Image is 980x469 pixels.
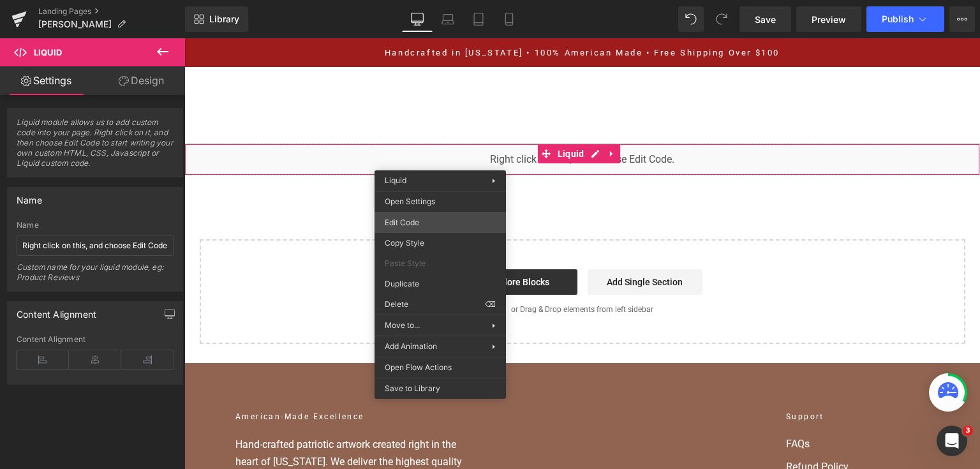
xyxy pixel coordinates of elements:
[494,6,524,32] a: Mobile
[949,6,975,32] button: More
[463,6,494,32] a: Tablet
[812,13,846,26] span: Preview
[602,373,745,385] h2: Support
[17,117,174,177] span: Liquid module allows us to add custom code into your page. Right click on it, and then choose Edi...
[602,398,745,413] a: FAQs
[38,19,112,29] span: [PERSON_NAME]
[200,10,595,19] a: Handcrafted in [US_STATE] • 100% American Made • Free Shipping Over $100
[34,47,62,57] span: Liquid
[882,14,914,24] span: Publish
[485,299,496,310] span: ⌫
[385,175,406,185] span: Liquid
[937,426,967,456] iframe: Intercom live chat
[755,13,776,26] span: Save
[385,299,485,310] span: Delete
[420,106,436,125] a: Expand / Collapse
[17,335,174,344] div: Content Alignment
[866,6,944,32] button: Publish
[209,13,239,25] span: Library
[385,341,492,352] span: Add Animation
[17,221,174,230] div: Name
[385,217,496,228] span: Edit Code
[370,106,403,125] span: Liquid
[385,320,492,331] span: Move to...
[51,398,293,449] p: Hand-crafted patriotic artwork created right in the heart of [US_STATE]. We deliver the highest q...
[36,267,761,276] p: or Drag & Drop elements from left sidebar
[385,237,496,249] span: Copy Style
[709,6,734,32] button: Redo
[796,6,861,32] a: Preview
[278,231,393,257] a: Explore Blocks
[602,421,745,436] a: Refund Policy
[433,6,463,32] a: Laptop
[185,6,248,32] a: New Library
[17,262,174,291] div: Custom name for your liquid module, eg: Product Reviews
[385,278,496,290] span: Duplicate
[38,6,185,17] a: Landing Pages
[403,231,518,257] a: Add Single Section
[17,302,96,320] div: Content Alignment
[385,196,496,207] span: Open Settings
[17,188,42,205] div: Name
[385,362,496,373] span: Open Flow Actions
[402,6,433,32] a: Desktop
[963,426,973,436] span: 3
[385,383,496,394] span: Save to Library
[678,6,704,32] button: Undo
[51,373,293,385] h2: American-Made Excellence
[95,66,188,95] a: Design
[385,258,496,269] span: Paste Style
